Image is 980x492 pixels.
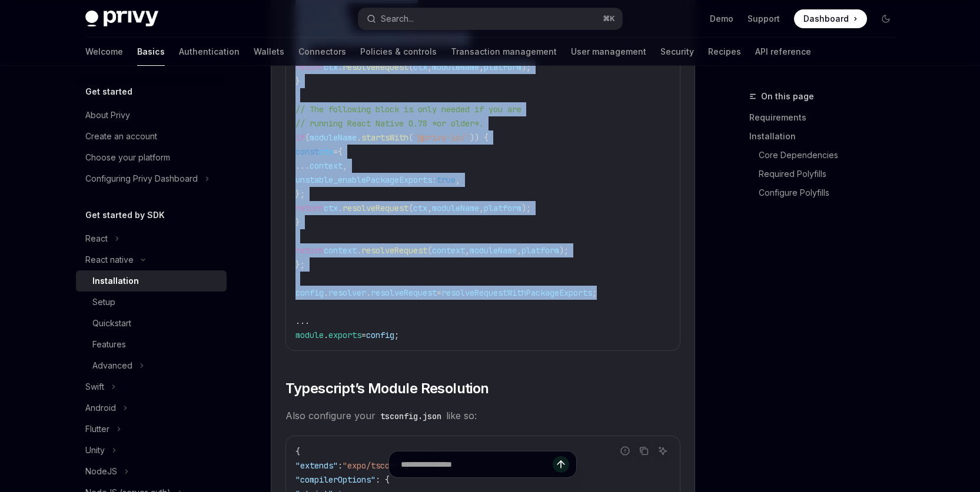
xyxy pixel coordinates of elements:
span: module [295,330,324,340]
span: // The following block is only needed if you are [295,104,521,115]
span: moduleName [432,203,479,213]
span: Typescript’s Module Resolution [285,379,489,398]
button: Toggle Unity section [76,440,227,461]
span: resolveRequest [361,245,427,256]
a: Security [660,38,694,66]
button: Toggle Android section [76,397,227,419]
span: resolveRequest [343,62,408,72]
a: Wallets [254,38,284,66]
a: Transaction management [451,38,557,66]
span: startsWith [361,132,408,143]
button: Copy the contents from the code block [636,443,652,458]
span: true [437,175,456,185]
h5: Get started by SDK [85,208,165,222]
div: Setup [92,295,115,309]
button: Toggle Swift section [76,376,227,397]
a: Recipes [708,38,741,66]
span: , [343,160,347,171]
span: return [295,62,324,72]
span: exports [328,330,361,340]
span: const [295,146,319,157]
div: NodeJS [85,464,117,478]
span: ctx [319,146,333,157]
button: Toggle React section [76,228,227,249]
img: dark logo [85,11,158,27]
span: . [357,132,361,143]
a: Requirements [749,108,905,127]
span: platform [521,245,559,256]
span: return [295,245,324,256]
a: Configure Polyfills [749,183,905,202]
span: context [310,160,343,171]
span: }; [295,189,305,199]
span: ctx [413,62,427,72]
span: . [357,245,361,256]
a: Choose your platform [76,147,227,168]
div: Search... [381,12,414,26]
a: Welcome [85,38,123,66]
button: Toggle Advanced section [76,355,227,376]
span: resolver [328,287,366,298]
div: Android [85,401,116,415]
a: Basics [137,38,165,66]
span: ); [521,203,531,213]
span: ( [427,245,432,256]
button: Toggle React native section [76,249,227,270]
a: Dashboard [794,9,867,28]
a: Installation [76,270,227,292]
span: ( [408,203,413,213]
button: Toggle Flutter section [76,419,227,440]
span: ); [521,62,531,72]
a: Create an account [76,126,227,147]
span: ctx [324,203,338,213]
span: }; [295,259,305,270]
a: Authentication [179,38,240,66]
div: Swift [85,380,104,394]
span: ... [295,160,310,171]
span: if [295,132,305,143]
span: , [517,245,521,256]
span: ctx [324,62,338,72]
span: ctx [413,203,427,213]
span: platform [484,62,521,72]
span: = [437,287,441,298]
span: Also configure your like so: [285,407,680,424]
span: , [479,203,484,213]
h5: Get started [85,85,132,99]
div: Installation [92,274,139,288]
span: resolveRequestWithPackageExports [441,287,592,298]
div: Features [92,337,126,352]
span: , [427,203,432,213]
div: Create an account [85,129,157,143]
span: On this page [761,89,814,103]
span: // running React Native 0.78 *or older*. [295,118,484,129]
div: React native [85,253,134,267]
span: ⌘ K [603,14,615,24]
span: platform [484,203,521,213]
div: Choose your platform [85,150,170,165]
span: ( [305,132,310,143]
span: context [432,245,465,256]
span: ( [408,62,413,72]
span: Dashboard [803,13,849,25]
span: return [295,203,324,213]
span: ); [559,245,569,256]
a: Quickstart [76,313,227,334]
span: '@privy-io/' [413,132,470,143]
a: Installation [749,127,905,146]
span: moduleName [470,245,517,256]
a: Core Dependencies [749,146,905,165]
a: About Privy [76,105,227,126]
span: } [295,76,300,86]
button: Toggle Configuring Privy Dashboard section [76,168,227,189]
a: Setup [76,292,227,313]
span: , [479,62,484,72]
span: unstable_enablePackageExports: [295,175,437,185]
span: , [427,62,432,72]
a: Policies & controls [360,38,437,66]
button: Toggle dark mode [876,9,895,28]
span: { [338,146,343,157]
a: Demo [710,13,733,25]
a: User management [571,38,646,66]
span: . [338,203,343,213]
